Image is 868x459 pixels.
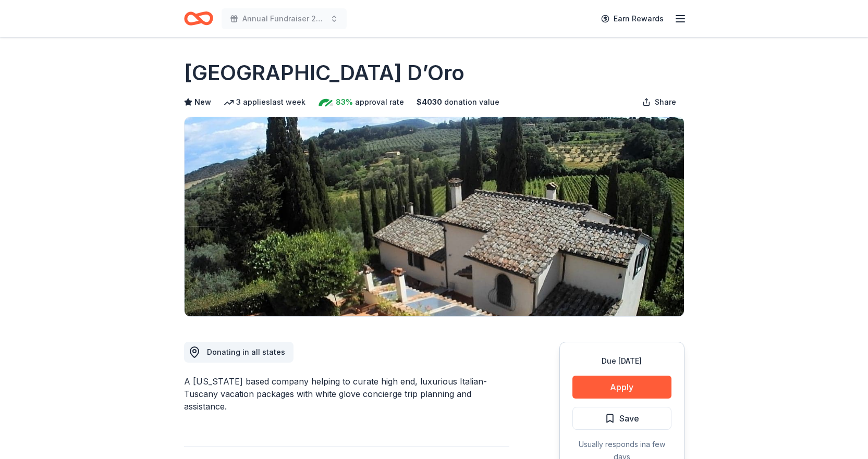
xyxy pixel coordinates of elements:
span: approval rate [355,96,404,108]
span: 83% [336,96,353,108]
h1: [GEOGRAPHIC_DATA] D’Oro [184,58,464,88]
button: Share [634,92,684,113]
div: A [US_STATE] based company helping to curate high end, luxurious Italian-Tuscany vacation package... [184,375,509,413]
button: Apply [572,376,671,399]
span: Annual Fundraiser 2025 [242,13,326,25]
span: $ 4030 [417,96,442,108]
img: Image for Villa Sogni D’Oro [185,117,684,316]
a: Home [184,6,213,31]
button: Annual Fundraiser 2025 [222,8,347,29]
div: Due [DATE] [572,355,671,367]
span: New [194,96,211,108]
span: Save [619,412,639,425]
a: Earn Rewards [595,9,670,28]
button: Save [572,407,671,430]
span: Share [655,96,676,108]
span: Donating in all states [207,348,285,356]
span: donation value [444,96,499,108]
div: 3 applies last week [224,96,305,108]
